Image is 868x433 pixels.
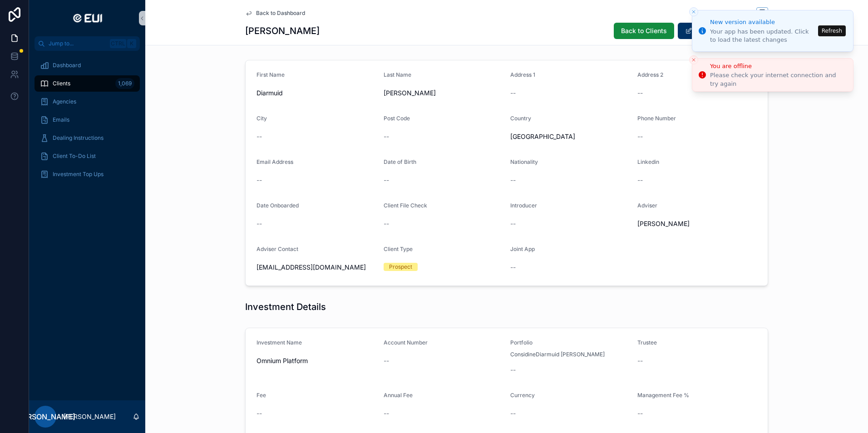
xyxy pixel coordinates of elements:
div: Your app has been updated. Click to load the latest changes [710,28,815,44]
span: Investment Top Ups [53,171,104,178]
span: [PERSON_NAME] [637,219,757,228]
button: Jump to...CtrlK [35,36,140,51]
span: Account Number [384,339,428,346]
span: K [128,40,135,47]
a: Client To-Do List [35,148,140,164]
span: -- [510,263,516,272]
span: -- [637,409,643,418]
span: Adviser Contact [256,246,298,252]
a: Clients1,069 [35,75,140,92]
span: Annual Fee [384,392,413,399]
div: Please check your internet connection and try again [710,71,846,88]
div: 1,069 [115,78,134,89]
a: Dashboard [35,57,140,74]
span: Joint App [510,246,535,252]
span: -- [256,132,262,141]
span: Nationality [510,158,538,165]
span: Date Onboarded [256,202,299,209]
span: Client Type [384,246,413,252]
span: -- [256,176,262,185]
span: -- [637,132,643,141]
button: Back to Clients [614,23,674,39]
a: Dealing Instructions [35,130,140,146]
span: Trustee [637,339,657,346]
span: First Name [256,71,285,78]
span: Date of Birth [384,158,416,165]
span: Dashboard [53,62,81,69]
button: Close toast [689,55,698,64]
span: Address 2 [637,71,663,78]
span: Post Code [384,115,410,122]
span: [PERSON_NAME] [15,411,75,422]
span: -- [384,219,389,228]
div: New version available [710,18,815,27]
a: Investment Top Ups [35,166,140,182]
span: Adviser [637,202,657,209]
span: Fee [256,392,266,399]
span: Back to Dashboard [256,10,305,17]
span: City [256,115,267,122]
span: Last Name [384,71,411,78]
span: Clients [53,80,70,87]
span: -- [510,365,516,374]
span: Diarmuid [256,89,376,98]
img: App logo [69,11,105,25]
span: Phone Number [637,115,676,122]
span: ConsidineDiarmuid [PERSON_NAME] [510,351,605,358]
span: -- [510,89,516,98]
span: -- [384,132,389,141]
span: -- [637,356,643,365]
span: Jump to... [49,40,106,47]
span: -- [256,409,262,418]
span: Email Address [256,158,293,165]
a: Back to Dashboard [245,10,305,17]
span: -- [637,89,643,98]
div: Prospect [389,263,412,271]
span: -- [256,219,262,228]
button: Update Client Record [678,23,768,39]
a: Agencies [35,93,140,110]
div: scrollable content [29,51,145,194]
span: Currency [510,392,535,399]
span: -- [510,409,516,418]
button: Close toast [689,7,698,16]
span: Omnium Platform [256,356,376,365]
span: Portfolio [510,339,533,346]
span: [PERSON_NAME] [384,89,503,98]
span: [GEOGRAPHIC_DATA] [510,132,630,141]
span: [EMAIL_ADDRESS][DOMAIN_NAME] [256,263,376,272]
span: -- [384,176,389,185]
span: Ctrl [110,39,126,48]
span: -- [510,219,516,228]
span: Investment Name [256,339,302,346]
span: Linkedin [637,158,659,165]
span: -- [637,176,643,185]
button: Refresh [818,25,846,36]
span: Emails [53,116,69,123]
span: Back to Clients [621,26,667,35]
span: Client File Check [384,202,427,209]
h1: [PERSON_NAME] [245,25,320,37]
a: Emails [35,112,140,128]
span: Agencies [53,98,76,105]
span: Address 1 [510,71,535,78]
div: You are offline [710,62,846,71]
span: Dealing Instructions [53,134,104,142]
span: Client To-Do List [53,153,96,160]
span: -- [510,176,516,185]
p: [PERSON_NAME] [64,412,116,421]
h1: Investment Details [245,300,326,313]
span: Introducer [510,202,537,209]
span: -- [384,409,389,418]
span: Management Fee % [637,392,689,399]
span: Country [510,115,531,122]
span: -- [384,356,389,365]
